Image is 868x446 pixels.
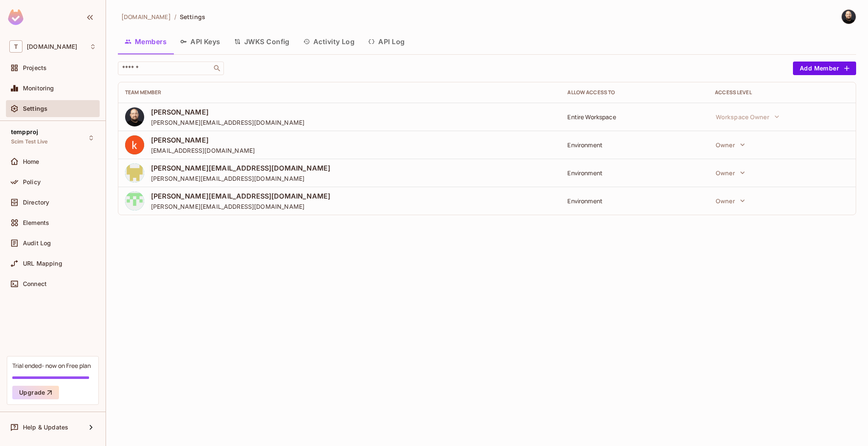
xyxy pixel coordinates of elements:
span: Scim Test Live [11,138,47,145]
span: Elements [23,219,49,226]
div: Environment [567,169,701,177]
div: Entire Workspace [567,113,701,121]
span: [DOMAIN_NAME] [121,13,171,21]
span: [PERSON_NAME][EMAIL_ADDRESS][DOMAIN_NAME] [151,191,330,201]
span: Home [23,158,39,165]
span: [PERSON_NAME][EMAIL_ADDRESS][DOMAIN_NAME] [151,174,330,182]
button: Workspace Owner [712,108,784,125]
img: Thomas kirk [842,10,856,24]
button: API Keys [173,31,227,52]
li: / [174,13,176,21]
span: Projects [23,65,47,71]
span: T [9,40,22,53]
button: JWKS Config [227,31,296,52]
span: [PERSON_NAME][EMAIL_ADDRESS][DOMAIN_NAME] [151,163,330,173]
span: Monitoring [23,85,54,92]
span: Connect [23,281,47,287]
img: ACg8ocJyBS-37UJCD4FO13iHM6cloQH2jo_KSy9jyMsnd-Vc=s96-c [125,107,144,126]
span: Directory [23,199,49,206]
span: Policy [23,179,41,185]
button: Owner [712,192,749,209]
div: Allow Access to [567,89,701,96]
span: Audit Log [23,240,51,247]
span: Settings [180,13,205,21]
button: Activity Log [296,31,362,52]
button: Owner [712,136,749,153]
button: Owner [712,164,749,181]
span: Help & Updates [23,424,68,431]
span: [PERSON_NAME][EMAIL_ADDRESS][DOMAIN_NAME] [151,202,330,210]
button: Members [118,31,173,52]
span: Settings [23,105,47,112]
div: Environment [567,141,701,149]
button: Add Member [793,62,856,75]
span: URL Mapping [23,260,62,267]
button: API Log [361,31,411,52]
button: Upgrade [12,386,59,399]
div: Team Member [125,89,554,96]
span: [PERSON_NAME][EMAIL_ADDRESS][DOMAIN_NAME] [151,118,304,126]
span: [PERSON_NAME] [151,135,255,145]
span: tempproj [11,129,38,135]
div: Access Level [715,89,849,96]
img: 188057217 [125,191,144,210]
span: [EMAIL_ADDRESS][DOMAIN_NAME] [151,146,255,154]
div: Trial ended- now on Free plan [12,362,91,370]
span: Workspace: tk-permit.io [27,43,77,50]
img: ACg8ocI9hOv8dz3o6ZgUtWkP-neziAr3C4lp8mCpQMgaJG63OFUaZg=s96-c [125,135,144,154]
img: 174574226 [125,163,144,182]
div: Environment [567,197,701,205]
span: [PERSON_NAME] [151,107,304,117]
img: SReyMgAAAABJRU5ErkJggg== [8,9,23,25]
